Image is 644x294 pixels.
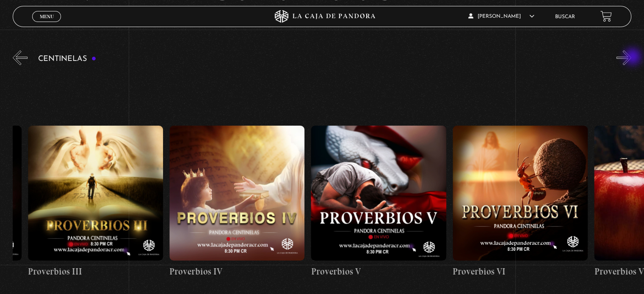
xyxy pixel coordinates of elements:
[13,50,28,65] button: Previous
[616,50,631,65] button: Next
[37,21,57,27] span: Cerrar
[38,55,96,63] h3: Centinelas
[600,11,612,22] a: View your shopping cart
[169,265,304,278] h4: Proverbios IV
[311,265,446,278] h4: Proverbios V
[453,265,588,278] h4: Proverbios VI
[468,14,534,19] span: [PERSON_NAME]
[28,265,163,278] h4: Proverbios III
[555,14,575,19] a: Buscar
[40,14,54,19] span: Menu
